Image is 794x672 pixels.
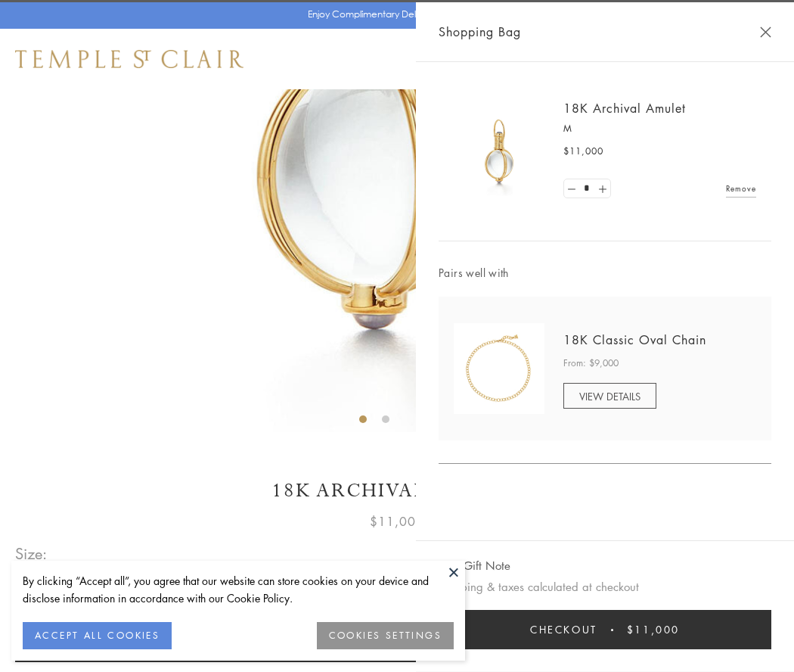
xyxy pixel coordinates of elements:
[370,512,424,531] span: $11,000
[454,323,544,414] img: N88865-OV18
[564,179,579,198] a: Set quantity to 0
[439,610,771,649] button: Checkout $11,000
[23,622,172,649] button: ACCEPT ALL COOKIES
[563,356,619,371] span: From: $9,000
[563,331,706,348] a: 18K Classic Oval Chain
[15,50,243,68] img: Temple St. Clair
[439,264,771,282] span: Pairs well with
[563,383,656,409] a: VIEW DETAILS
[726,180,756,197] a: Remove
[563,121,756,136] p: M
[454,106,544,197] img: 18K Archival Amulet
[15,478,779,504] h1: 18K Archival Amulet
[439,577,771,596] p: Shipping & taxes calculated at checkout
[563,100,686,117] a: 18K Archival Amulet
[439,22,521,42] span: Shopping Bag
[530,621,597,638] span: Checkout
[23,572,454,607] div: By clicking “Accept all”, you agree that our website can store cookies on your device and disclos...
[563,144,603,159] span: $11,000
[579,389,640,403] span: VIEW DETAILS
[760,26,771,38] button: Close Shopping Bag
[439,556,510,575] button: Add Gift Note
[317,622,454,649] button: COOKIES SETTINGS
[627,621,680,638] span: $11,000
[308,7,479,22] p: Enjoy Complimentary Delivery & Returns
[594,179,609,198] a: Set quantity to 2
[15,541,48,566] span: Size:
